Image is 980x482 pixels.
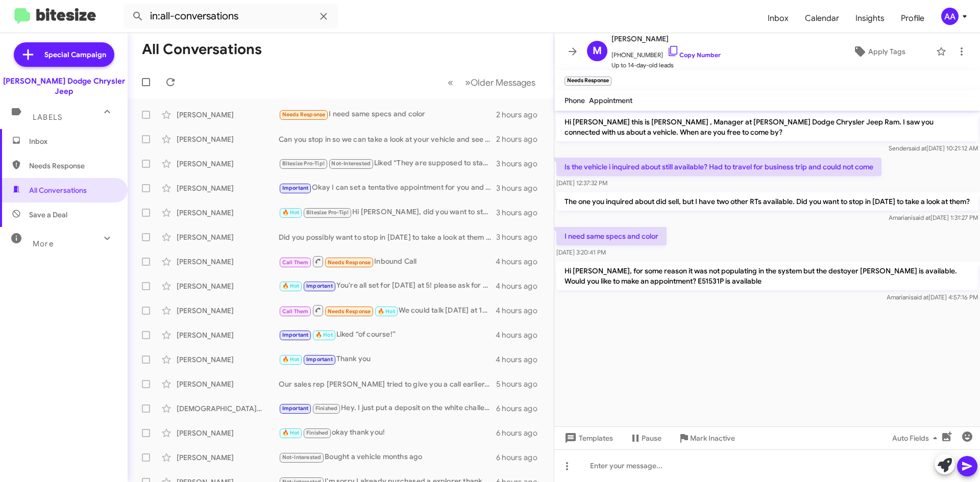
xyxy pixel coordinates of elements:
span: Not-Interested [282,454,322,461]
span: 🔥 Hot [282,429,300,436]
div: 4 hours ago [496,257,546,267]
div: 3 hours ago [496,183,546,193]
small: Needs Response [565,77,611,86]
p: I need same specs and color [556,227,667,245]
span: Sender [DATE] 10:21:12 AM [889,144,978,152]
p: Hi [PERSON_NAME], for some reason it was not populating in the system but the destoyer [PERSON_NA... [556,262,978,290]
span: Important [282,332,309,338]
span: Call Them [282,308,309,315]
span: [DATE] 3:20:41 PM [556,248,606,256]
span: [PHONE_NUMBER] [611,45,721,60]
span: Finished [315,405,338,412]
div: Liked “They are supposed to start showing up late 2026” [279,158,496,169]
span: Inbox [29,136,116,146]
span: said at [909,144,926,152]
span: Important [306,356,333,363]
span: Call Them [282,259,309,266]
span: « [448,76,453,89]
div: Our sales rep [PERSON_NAME] tried to give you a call earlier. He can be reached at [PHONE_NUMBER] [279,379,496,389]
button: Apply Tags [826,42,931,61]
span: Auto Fields [892,429,941,447]
div: 2 hours ago [496,134,546,144]
div: 4 hours ago [496,330,546,340]
a: Profile [893,4,933,33]
div: [PERSON_NAME] [177,281,279,291]
p: The one you inquired about did sell, but I have two other RTs available. Did you want to stop in ... [556,192,978,211]
span: Pause [642,429,661,447]
div: Liked “of course!” [279,329,496,341]
span: Not-Interested [331,160,371,167]
h1: All Conversations [142,41,262,58]
span: 🔥 Hot [315,332,333,338]
div: [PERSON_NAME] [177,306,279,316]
span: Bitesize Pro-Tip! [306,209,349,216]
p: Is the vehicle i inquired about still available? Had to travel for business trip and could not come [556,158,881,176]
span: Up to 14-day-old leads [611,60,721,70]
div: Can you stop in so we can take a look at your vehicle and see what we can do? [279,134,496,144]
div: 6 hours ago [496,403,546,414]
span: said at [913,214,930,221]
div: [PERSON_NAME] [177,428,279,438]
div: Hi [PERSON_NAME], did you want to stop in this weekend? [279,207,496,218]
span: Amariani [DATE] 1:31:27 PM [889,214,978,221]
span: Special Campaign [44,49,106,60]
span: Save a Deal [29,210,67,220]
div: Okay I can set a tentative appointment for you and if anything changes just shoot me a text! [279,182,496,194]
div: 3 hours ago [496,208,546,218]
div: 2 hours ago [496,110,546,120]
div: 4 hours ago [496,281,546,291]
input: Search [124,4,338,29]
span: » [465,76,471,89]
span: [PERSON_NAME] [611,33,721,45]
button: Next [459,72,542,93]
span: Amariani [DATE] 4:57:16 PM [887,293,978,301]
span: M [593,43,602,59]
div: 4 hours ago [496,354,546,365]
div: You're all set for [DATE] at 5! please ask for [PERSON_NAME] when you come in [279,280,496,292]
span: Needs Response [282,111,326,118]
span: Appointment [589,96,632,105]
button: Pause [621,429,670,447]
span: 🔥 Hot [282,209,300,216]
button: Templates [554,429,621,447]
span: Inbox [759,4,797,33]
span: Older Messages [471,77,535,88]
span: 🔥 Hot [282,356,300,363]
a: Special Campaign [14,42,114,67]
a: Copy Number [667,51,721,59]
p: Hi [PERSON_NAME] this is [PERSON_NAME] , Manager at [PERSON_NAME] Dodge Chrysler Jeep Ram. I saw ... [556,113,978,141]
span: Labels [33,113,62,122]
div: Bought a vehicle months ago [279,451,496,463]
button: Previous [442,72,459,93]
div: Thank you [279,353,496,365]
span: said at [911,293,928,301]
nav: Page navigation example [442,72,542,93]
span: Insights [847,4,893,33]
span: Needs Response [29,161,116,171]
div: 6 hours ago [496,428,546,438]
div: I need same specs and color [279,109,496,120]
span: Finished [306,429,329,436]
span: 🔥 Hot [282,283,300,289]
div: okay thank you! [279,427,496,439]
div: [PERSON_NAME] [177,208,279,218]
span: Apply Tags [868,42,905,61]
span: Mark Inactive [690,429,735,447]
div: [PERSON_NAME] [177,354,279,365]
div: Did you possibly want to stop in [DATE] to take a look at them in person? [279,232,496,242]
span: [DATE] 12:37:32 PM [556,179,607,187]
a: Calendar [797,4,847,33]
div: [DEMOGRAPHIC_DATA][PERSON_NAME] [177,403,279,414]
div: [PERSON_NAME] [177,159,279,169]
div: [PERSON_NAME] [177,330,279,340]
div: [PERSON_NAME] [177,452,279,463]
div: [PERSON_NAME] [177,183,279,193]
div: AA [941,8,959,25]
span: Needs Response [328,259,371,266]
div: [PERSON_NAME] [177,379,279,389]
div: [PERSON_NAME] [177,134,279,144]
div: [PERSON_NAME] [177,257,279,267]
span: All Conversations [29,185,87,195]
div: 6 hours ago [496,452,546,463]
